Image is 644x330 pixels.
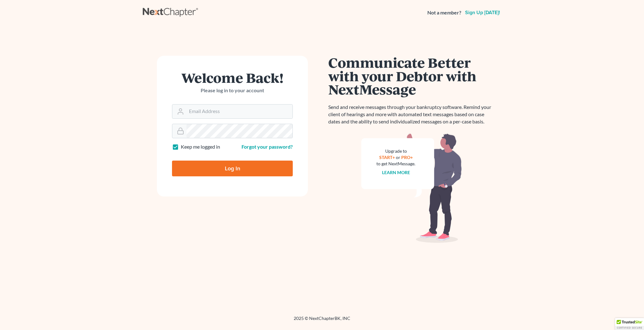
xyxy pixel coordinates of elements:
div: TrustedSite Certified [615,318,644,330]
div: 2025 © NextChapterBK, INC [143,315,501,327]
strong: Not a member? [427,9,461,16]
a: PRO+ [401,155,413,160]
a: Forgot your password? [241,144,293,150]
h1: Communicate Better with your Debtor with NextMessage [328,56,495,96]
h1: Welcome Back! [172,71,293,84]
a: Learn more [382,170,410,175]
input: Email Address [186,105,292,118]
input: Log In [172,161,293,176]
label: Keep me logged in [181,143,220,151]
a: Sign up [DATE]! [464,10,501,15]
p: Please log in to your account [172,87,293,94]
div: to get NextMessage. [376,161,415,167]
div: Upgrade to [376,148,415,154]
p: Send and receive messages through your bankruptcy software. Remind your client of hearings and mo... [328,104,495,125]
span: or [396,155,400,160]
img: nextmessage_bg-59042aed3d76b12b5cd301f8e5b87938c9018125f34e5fa2b7a6b67550977c72.svg [361,133,462,243]
a: START+ [379,155,395,160]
